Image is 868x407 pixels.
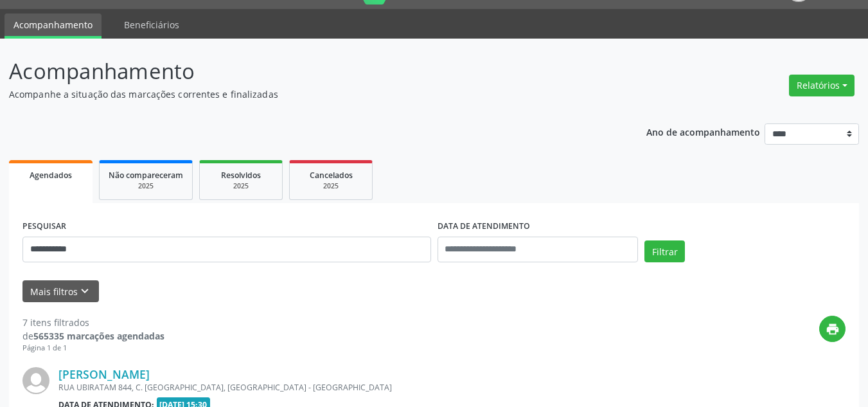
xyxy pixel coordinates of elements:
[58,367,150,381] a: [PERSON_NAME]
[9,87,604,101] p: Acompanhe a situação das marcações correntes e finalizadas
[646,123,760,140] p: Ano de acompanhamento
[310,170,353,181] span: Cancelados
[789,75,855,96] button: Relatórios
[9,55,604,87] p: Acompanhamento
[109,170,183,181] span: Não compareceram
[30,170,72,181] span: Agendados
[221,170,261,181] span: Resolvidos
[33,330,164,342] strong: 565335 marcações agendadas
[22,316,164,329] div: 7 itens filtrados
[22,343,164,354] div: Página 1 de 1
[22,280,99,303] button: Mais filtroskeyboard_arrow_down
[115,14,188,36] a: Beneficiários
[209,181,273,191] div: 2025
[826,322,840,336] i: print
[22,367,49,394] img: img
[22,217,66,237] label: PESQUISAR
[58,382,653,393] div: RUA UBIRATAM 844, C. [GEOGRAPHIC_DATA], [GEOGRAPHIC_DATA] - [GEOGRAPHIC_DATA]
[109,181,183,191] div: 2025
[78,284,92,298] i: keyboard_arrow_down
[438,217,530,237] label: DATA DE ATENDIMENTO
[644,240,685,262] button: Filtrar
[299,181,363,191] div: 2025
[4,14,102,39] a: Acompanhamento
[819,316,846,342] button: print
[22,329,164,343] div: de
